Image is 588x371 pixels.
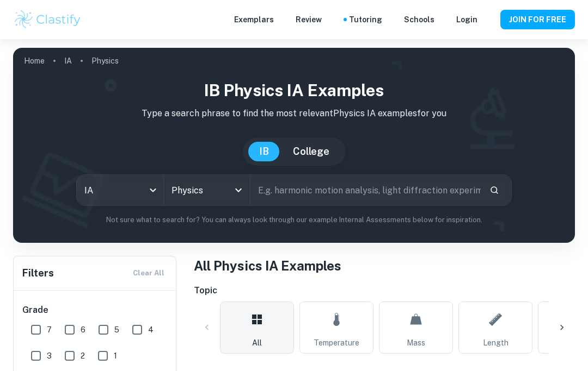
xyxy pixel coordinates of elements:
[13,48,575,243] img: profile cover
[456,14,477,26] a: Login
[404,14,434,26] a: Schools
[22,266,54,281] h6: Filters
[485,181,504,199] button: Search
[13,9,82,30] img: Clastify logo
[81,350,85,362] span: 2
[407,337,425,349] span: Mass
[231,183,246,198] button: Open
[77,175,163,205] div: IA
[194,256,575,275] h1: All Physics IA Examples
[234,14,274,26] p: Exemplars
[22,304,168,317] h6: Grade
[252,337,262,349] span: All
[148,324,154,336] span: 4
[47,324,52,336] span: 7
[22,107,566,120] p: Type a search phrase to find the most relevant Physics IA examples for you
[24,53,45,68] a: Home
[250,175,481,205] input: E.g. harmonic motion analysis, light diffraction experiments, sliding objects down a ramp...
[349,14,382,26] a: Tutoring
[47,350,52,362] span: 3
[248,142,280,161] button: IB
[483,337,509,349] span: Length
[314,337,359,349] span: Temperature
[81,324,85,336] span: 6
[114,350,117,362] span: 1
[22,215,566,225] p: Not sure what to search for? You can always look through our example Internal Assessments below f...
[194,284,575,297] h6: Topic
[282,142,340,161] button: College
[22,78,566,103] h1: IB Physics IA examples
[91,55,119,67] p: Physics
[64,53,72,68] a: IA
[500,10,575,29] button: JOIN FOR FREE
[296,14,322,26] p: Review
[486,17,492,22] button: Help and Feedback
[114,324,119,336] span: 5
